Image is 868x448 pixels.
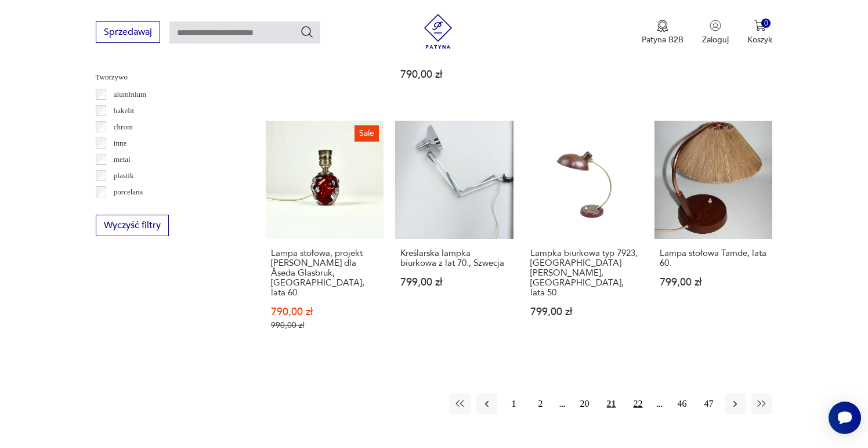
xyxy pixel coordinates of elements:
img: Patyna - sklep z meblami i dekoracjami vintage [421,14,455,49]
a: Ikona medaluPatyna B2B [642,20,683,45]
p: Zaloguj [702,34,729,45]
button: 2 [530,393,551,414]
button: 47 [698,393,719,414]
h3: Lampa stołowa, projekt [PERSON_NAME] dla Åseda Glasbruk, [GEOGRAPHIC_DATA], lata 60. [271,248,378,298]
p: bakelit [114,104,134,117]
img: Ikona koszyka [754,20,766,31]
button: 1 [503,393,524,414]
a: Kreślarska lampka biurkowa z lat 70., SzwecjaKreślarska lampka biurkowa z lat 70., Szwecja799,00 zł [395,121,513,352]
button: Szukaj [300,25,314,39]
p: plastik [114,169,134,182]
a: Lampa stołowa Tamde, lata 60.Lampa stołowa Tamde, lata 60.799,00 zł [654,121,772,352]
p: 799,00 zł [400,277,508,287]
button: 22 [627,393,648,414]
p: 790,00 zł [271,307,378,317]
h3: Lampa stołowa Tamde, lata 60. [660,248,767,268]
button: Zaloguj [702,20,729,45]
p: metal [114,153,131,166]
p: Tworzywo [96,71,238,84]
p: inne [114,137,126,150]
img: Ikona medalu [657,20,668,32]
button: Sprzedawaj [96,21,160,43]
p: 799,00 zł [530,307,638,317]
p: porcelit [114,202,137,215]
button: 21 [601,393,621,414]
h3: Kreślarska lampka biurkowa z lat 70., Szwecja [400,248,508,268]
p: aluminium [114,88,146,101]
button: Wyczyść filtry [96,215,169,236]
a: Lampka biurkowa typ 7923, Helion Amstadt, Niemcy, lata 50.Lampka biurkowa typ 7923, [GEOGRAPHIC_D... [525,121,643,352]
button: 0Koszyk [747,20,772,45]
iframe: Smartsupp widget button [829,402,861,434]
a: SaleLampa stołowa, projekt Börne Augustsson dla Åseda Glasbruk, Szwecja, lata 60.Lampa stołowa, p... [266,121,384,352]
p: chrom [114,121,133,133]
p: Patyna B2B [642,34,683,45]
p: Koszyk [747,34,772,45]
a: Sprzedawaj [96,29,160,37]
p: 799,00 zł [660,277,767,287]
button: 46 [671,393,692,414]
p: 990,00 zł [271,320,378,330]
button: Patyna B2B [642,20,683,45]
button: 20 [574,393,595,414]
p: porcelana [114,186,143,198]
h3: Lampka biurkowa typ 7923, [GEOGRAPHIC_DATA][PERSON_NAME], [GEOGRAPHIC_DATA], lata 50. [530,248,638,298]
div: 0 [761,19,771,28]
p: 790,00 zł [400,70,508,80]
img: Ikonka użytkownika [710,20,721,31]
